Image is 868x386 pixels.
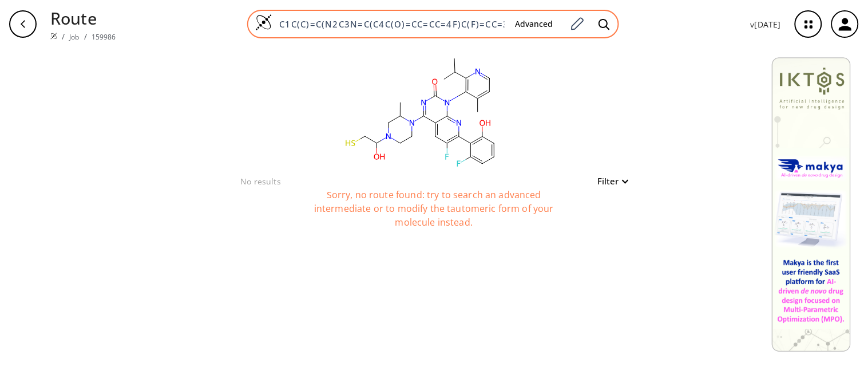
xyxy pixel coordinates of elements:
[255,14,272,31] img: Logo Spaya
[92,32,116,42] a: 159986
[69,32,79,42] a: Job
[84,30,87,42] li: /
[307,48,536,174] svg: C1C(C)=C(N2C3N=C(C4C(O)=CC=CC=4F)C(F)=CC=3C(N3C(C)CN(C(O)CS)CC3)=NC2=O)C(C(C)C)=NC=1
[241,175,282,187] p: No results
[50,6,116,30] p: Route
[591,177,628,186] button: Filter
[50,33,57,40] img: Spaya logo
[272,18,506,30] input: Enter SMILES
[62,30,65,42] li: /
[506,14,562,35] button: Advanced
[291,188,577,245] div: Sorry, no route found: try to search an advanced intermediate or to modify the tautomeric form of...
[772,57,851,352] img: Banner
[751,18,781,30] p: v [DATE]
